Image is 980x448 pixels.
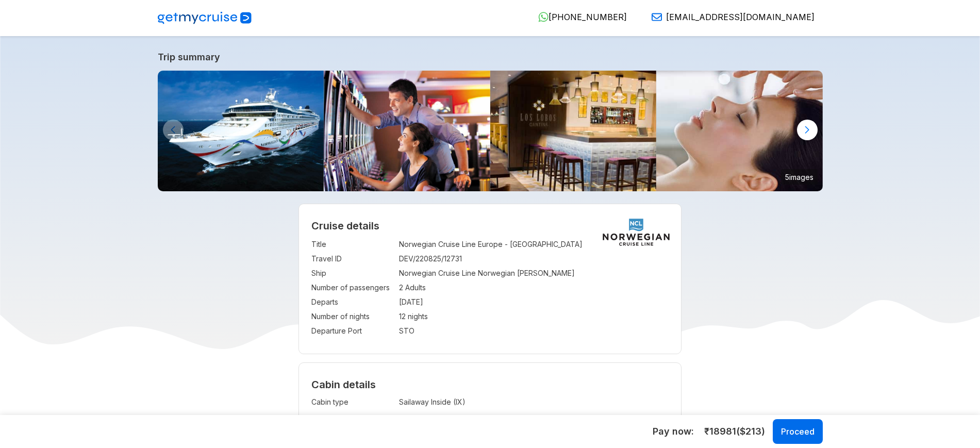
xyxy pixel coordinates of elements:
[643,12,815,22] a: [EMAIL_ADDRESS][DOMAIN_NAME]
[773,419,823,444] button: Proceed
[399,295,669,309] td: [DATE]
[311,309,394,324] td: Number of nights
[394,266,399,280] td: :
[311,220,669,232] h2: Cruise details
[652,12,662,22] img: Email
[394,324,399,338] td: :
[399,266,669,280] td: Norwegian Cruise Line Norwegian [PERSON_NAME]
[704,425,765,438] span: ₹ 18981 ($ 213 )
[311,252,394,266] td: Travel ID
[666,12,815,22] span: [EMAIL_ADDRESS][DOMAIN_NAME]
[399,324,669,338] td: STO
[538,12,549,22] img: WhatsApp
[394,252,399,266] td: :
[399,309,669,324] td: 12 nights
[394,309,399,324] td: :
[394,280,399,295] td: :
[394,395,399,409] td: :
[311,295,394,309] td: Departs
[656,71,823,191] img: WOB-Spa_900x312-Dawn.jpg
[490,71,657,191] img: 430x292_LosLobos_highlight-BarRestView.jpg
[530,12,627,22] a: [PHONE_NUMBER]
[158,52,823,62] a: Trip summary
[399,252,669,266] td: DEV/220825/12731
[394,237,399,252] td: :
[311,378,669,391] h4: Cabin details
[311,266,394,280] td: Ship
[399,237,669,252] td: Norwegian Cruise Line Europe - [GEOGRAPHIC_DATA]
[549,12,627,22] span: [PHONE_NUMBER]
[399,280,669,295] td: 2 Adults
[781,169,818,185] small: 5 images
[158,71,324,191] img: NCL_Dawn_Main_Image_700x475.jpg
[394,295,399,309] td: :
[311,324,394,338] td: Departure Port
[311,280,394,295] td: Number of passengers
[653,425,694,438] h5: Pay now:
[399,395,589,409] td: Sailaway Inside (IX)
[311,237,394,252] td: Title
[324,71,490,191] img: Dawn_highlight_Casino.jpg
[311,395,394,409] td: Cabin type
